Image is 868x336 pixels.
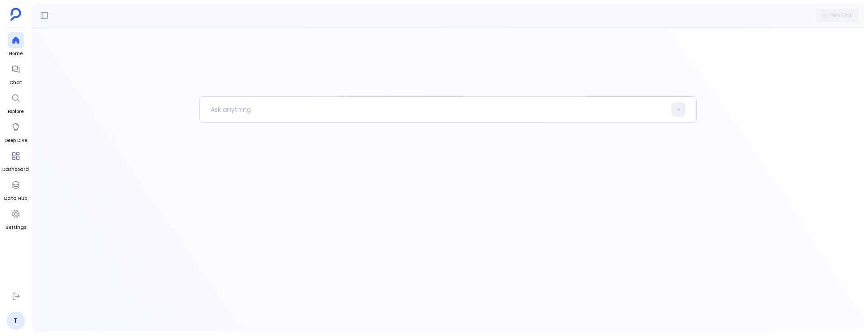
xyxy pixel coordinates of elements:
[10,8,21,21] img: petavue logo
[4,177,27,202] a: Data Hub
[8,61,24,86] a: Chat
[5,137,27,144] span: Deep Dive
[7,312,25,330] a: T
[8,90,24,115] a: Explore
[8,108,24,115] span: Explore
[8,32,24,57] a: Home
[5,206,26,231] a: Settings
[5,224,26,231] span: Settings
[8,79,24,86] span: Chat
[2,166,29,173] span: Dashboard
[4,195,27,202] span: Data Hub
[2,148,29,173] a: Dashboard
[5,119,27,144] a: Deep Dive
[8,50,24,57] span: Home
